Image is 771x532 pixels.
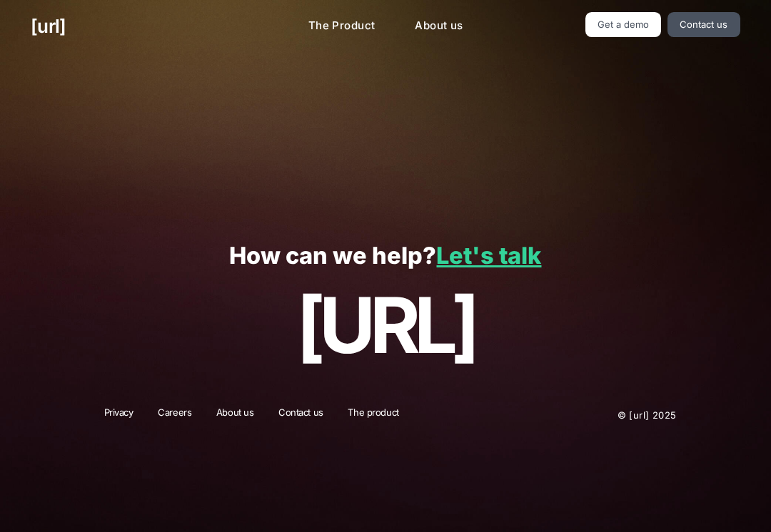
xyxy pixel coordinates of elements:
[297,12,387,40] a: The Product
[31,12,66,40] a: [URL]
[667,12,740,37] a: Contact us
[148,406,201,424] a: Careers
[31,243,740,270] p: How can we help?
[269,406,333,424] a: Contact us
[207,406,263,424] a: About us
[31,282,740,369] p: [URL]
[531,406,677,424] p: © [URL] 2025
[585,12,662,37] a: Get a demo
[95,406,143,424] a: Privacy
[403,12,474,40] a: About us
[338,406,408,424] a: The product
[436,242,541,270] a: Let's talk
